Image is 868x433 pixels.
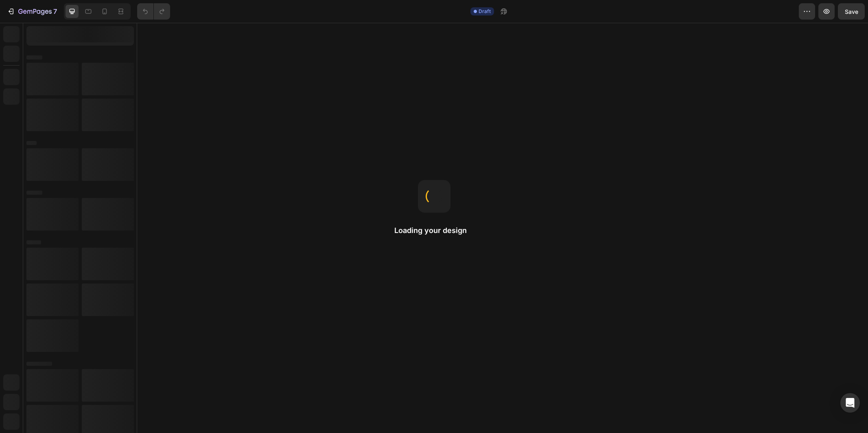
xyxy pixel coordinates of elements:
[394,226,474,235] h2: Loading your design
[479,8,491,15] span: Draft
[137,3,170,20] div: Undo/Redo
[3,3,61,20] button: 7
[838,3,865,20] button: Save
[53,7,57,16] p: 7
[845,8,858,15] span: Save
[840,393,860,413] div: Open Intercom Messenger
